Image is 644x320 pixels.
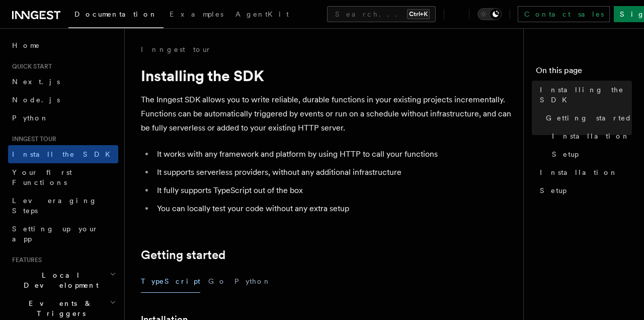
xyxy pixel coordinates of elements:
[407,9,430,19] kbd: Ctrl+K
[8,270,110,290] span: Local Development
[154,147,515,161] li: It works with any framework and platform by using HTTP to call your functions
[477,8,502,20] button: Toggle dark mode
[552,149,579,159] span: Setup
[536,163,632,181] a: Installation
[548,145,632,163] a: Setup
[8,163,118,191] a: Your first Functions
[518,6,610,22] a: Contact sales
[552,131,630,141] span: Installation
[12,96,60,104] span: Node.js
[141,270,200,293] button: TypeScript
[542,109,632,127] a: Getting started
[540,185,567,196] span: Setup
[154,202,515,216] li: You can locally test your code without any extra setup
[141,248,225,262] a: Getting started
[327,6,436,22] button: Search...Ctrl+K
[8,266,118,294] button: Local Development
[8,73,118,91] a: Next.js
[208,270,226,293] button: Go
[8,256,42,264] span: Features
[8,62,52,71] span: Quick start
[68,3,164,28] a: Documentation
[141,93,515,135] p: The Inngest SDK allows you to write reliable, durable functions in your existing projects increme...
[8,109,118,127] a: Python
[141,44,211,54] a: Inngest tour
[12,168,72,186] span: Your first Functions
[8,298,110,318] span: Events & Triggers
[12,78,60,86] span: Next.js
[536,65,632,81] h4: On this page
[235,10,289,18] span: AgentKit
[546,113,632,123] span: Getting started
[141,67,515,85] h1: Installing the SDK
[540,167,618,177] span: Installation
[164,3,229,27] a: Examples
[12,150,116,158] span: Install the SDK
[548,127,632,145] a: Installation
[8,135,56,143] span: Inngest tour
[74,10,157,18] span: Documentation
[540,85,632,105] span: Installing the SDK
[536,81,632,109] a: Installing the SDK
[229,3,295,27] a: AgentKit
[12,225,99,243] span: Setting up your app
[234,270,271,293] button: Python
[12,197,97,215] span: Leveraging Steps
[8,36,118,54] a: Home
[154,165,515,179] li: It supports serverless providers, without any additional infrastructure
[8,220,118,248] a: Setting up your app
[8,145,118,163] a: Install the SDK
[12,40,40,50] span: Home
[8,91,118,109] a: Node.js
[170,10,223,18] span: Examples
[12,114,49,122] span: Python
[8,191,118,220] a: Leveraging Steps
[154,183,515,198] li: It fully supports TypeScript out of the box
[536,181,632,200] a: Setup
